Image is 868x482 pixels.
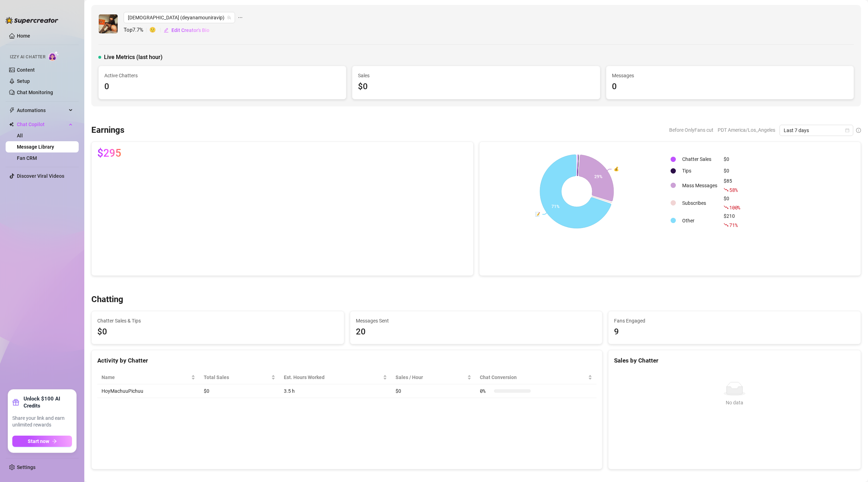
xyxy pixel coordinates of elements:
[845,128,849,132] span: calendar
[724,205,729,210] span: fall
[358,72,594,79] span: Sales
[9,108,15,113] span: thunderbolt
[669,125,713,135] span: Before OnlyFans cut
[729,222,737,228] span: 71 %
[97,148,121,159] span: $295
[724,195,740,211] div: $0
[97,317,338,325] span: Chatter Sales & Tips
[17,155,37,161] a: Fan CRM
[17,464,35,470] a: Settings
[102,373,190,381] span: Name
[12,415,72,429] span: Share your link and earn unlimited rewards
[480,387,491,395] span: 0 %
[28,438,49,444] span: Start now
[614,166,619,171] text: 💰
[17,90,53,95] a: Chat Monitoring
[48,51,59,61] img: AI Chatter
[724,212,740,229] div: $210
[614,356,855,365] div: Sales by Chatter
[104,80,340,93] div: 0
[17,105,67,116] span: Automations
[679,165,720,176] td: Tips
[238,12,243,23] span: ellipsis
[480,373,587,381] span: Chat Conversion
[164,28,169,33] span: edit
[391,384,476,398] td: $0
[356,325,597,339] div: 20
[535,211,540,217] text: 📝
[17,119,67,130] span: Chat Copilot
[476,371,596,384] th: Chat Conversion
[104,72,340,79] span: Active Chatters
[614,325,855,339] div: 9
[163,25,210,36] button: Edit Creator's Bio
[724,177,740,194] div: $85
[617,399,852,406] div: No data
[24,395,72,409] strong: Unlock $100 AI Credits
[724,187,729,192] span: fall
[128,12,231,23] span: Deyana (deyanamouniravip)
[356,317,597,325] span: Messages Sent
[729,187,737,193] span: 58 %
[204,373,270,381] span: Total Sales
[679,195,720,211] td: Subscribes
[17,33,30,39] a: Home
[614,317,855,325] span: Fans Engaged
[17,173,64,179] a: Discover Viral Videos
[17,67,35,73] a: Content
[10,54,45,60] span: Izzy AI Chatter
[729,204,740,211] span: 100 %
[6,17,58,24] img: logo-BBDzfeDw.svg
[679,154,720,165] td: Chatter Sales
[200,384,280,398] td: $0
[149,26,163,34] span: 🙂
[358,80,594,93] div: $0
[97,325,338,339] span: $0
[52,439,57,444] span: arrow-right
[679,212,720,229] td: Other
[91,294,123,305] h3: Chatting
[12,399,19,406] span: gift
[612,72,848,79] span: Messages
[724,155,740,163] div: $0
[17,78,30,84] a: Setup
[718,125,775,135] span: PDT America/Los_Angeles
[284,373,381,381] div: Est. Hours Worked
[17,133,23,138] a: All
[99,14,118,33] img: Deyana
[9,122,14,127] img: Chat Copilot
[97,384,200,398] td: HoyMachuuPichuu
[227,15,231,20] span: team
[784,125,849,136] span: Last 7 days
[396,373,466,381] span: Sales / Hour
[104,53,163,61] span: Live Metrics (last hour)
[280,384,391,398] td: 3.5 h
[97,371,200,384] th: Name
[391,371,476,384] th: Sales / Hour
[844,458,861,475] iframe: Intercom live chat
[124,26,149,34] span: Top 7.7 %
[724,167,740,175] div: $0
[200,371,280,384] th: Total Sales
[856,128,861,133] span: info-circle
[612,80,848,93] div: 0
[679,177,720,194] td: Mass Messages
[97,356,596,365] div: Activity by Chatter
[724,222,729,227] span: fall
[91,125,124,136] h3: Earnings
[171,27,209,33] span: Edit Creator's Bio
[12,436,72,447] button: Start nowarrow-right
[17,144,54,150] a: Message Library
